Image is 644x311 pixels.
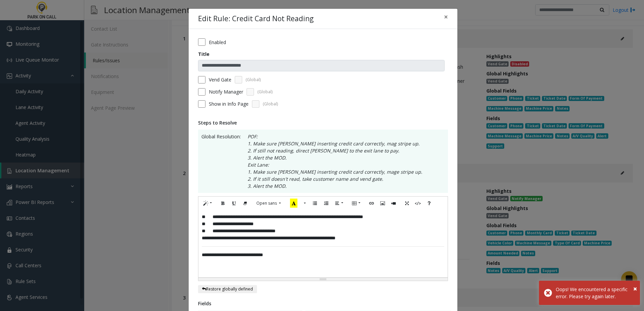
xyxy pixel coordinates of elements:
label: Title [198,50,210,58]
span: (Global) [246,77,261,83]
button: Remove Font Style (CTRL+\) [239,198,251,209]
button: Video [388,198,399,209]
button: Recent Color [286,198,301,209]
span: Open sans [256,200,277,206]
span: (Global) [263,101,278,107]
div: Resize [198,278,448,281]
span: (Global) [257,89,272,95]
span: Show in Info Page [209,100,249,107]
span: Global Resolution: [201,133,241,189]
button: Unordered list (CTRL+SHIFT+NUM7) [309,198,321,209]
label: Vend Gate [209,76,231,83]
button: Code View [412,198,424,209]
div: Oops! We encountered a specific error. Please try again later. [556,286,635,300]
button: Ordered list (CTRL+SHIFT+NUM8) [320,198,332,209]
button: Font Family [253,198,285,208]
div: Steps to Resolve [198,119,448,126]
button: Link (CTRL+K) [366,198,377,209]
label: Enabled [209,39,226,46]
button: More Color [301,198,308,209]
button: Close [439,9,453,25]
button: Bold (CTRL+B) [217,198,229,209]
span: × [444,12,448,22]
button: Help [423,198,435,209]
button: Underline (CTRL+U) [228,198,240,209]
button: Table [349,198,364,209]
span: × [633,284,637,293]
h4: Edit Rule: Credit Card Not Reading [198,13,314,24]
div: Fields [198,300,448,307]
p: POF: 1. Make sure [PERSON_NAME] inserting credit card correctly, mag stripe up. 2. If still not r... [241,133,422,189]
button: Full Screen [401,198,413,209]
button: Close [633,284,637,294]
label: Notify Manager [209,88,243,95]
button: Restore globally defined [198,285,257,293]
button: Picture [377,198,388,209]
button: Paragraph [331,198,347,209]
button: Style [200,198,216,209]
